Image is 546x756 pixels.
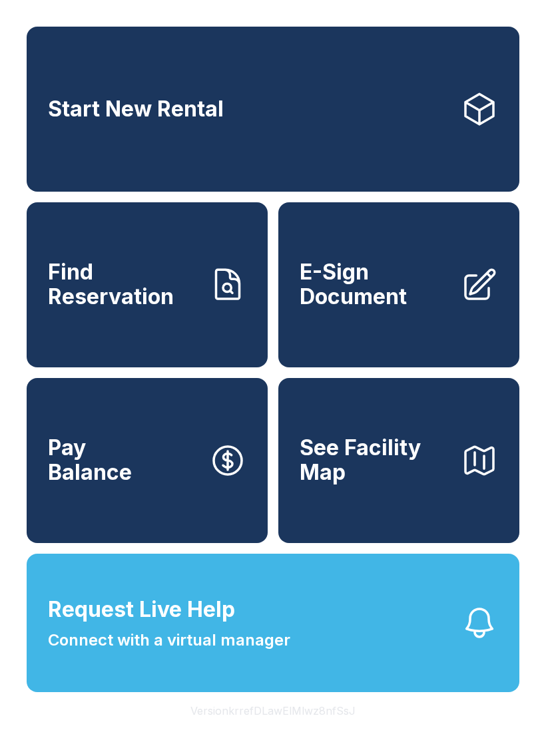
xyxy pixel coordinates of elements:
button: PayBalance [27,378,268,543]
span: Request Live Help [48,594,235,626]
a: E-Sign Document [278,202,519,367]
span: Pay Balance [48,436,132,484]
a: Find Reservation [27,202,268,367]
span: Find Reservation [48,260,198,309]
button: VersionkrrefDLawElMlwz8nfSsJ [180,692,366,729]
button: Request Live HelpConnect with a virtual manager [27,554,519,692]
a: Start New Rental [27,27,519,192]
span: Connect with a virtual manager [48,628,290,652]
span: E-Sign Document [300,260,450,309]
span: Start New Rental [48,97,224,122]
span: See Facility Map [300,436,450,484]
button: See Facility Map [278,378,519,543]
